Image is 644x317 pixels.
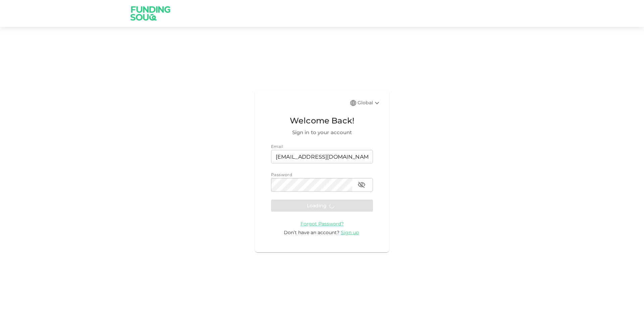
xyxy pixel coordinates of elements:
div: Global [358,99,381,107]
span: Sign up [341,229,359,235]
span: Password [271,172,292,177]
span: Don’t have an account? [284,229,339,235]
span: Forgot Password? [301,221,344,227]
a: Forgot Password? [301,220,344,227]
input: email [271,150,373,163]
span: Sign in to your account [271,128,373,137]
input: password [271,178,352,192]
span: Email [271,144,283,149]
span: Welcome Back! [271,114,373,127]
